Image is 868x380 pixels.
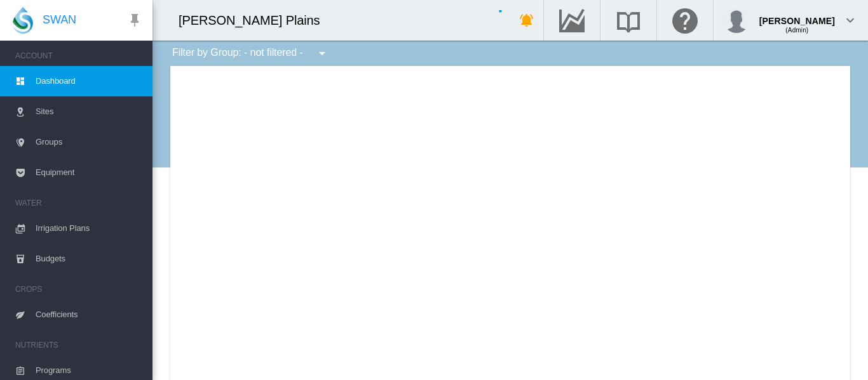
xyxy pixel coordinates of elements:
span: Sites [36,96,142,127]
span: Equipment [36,157,142,188]
span: Budgets [36,244,142,274]
md-icon: icon-pin [127,13,142,28]
span: NUTRIENTS [15,335,142,355]
span: CROPS [15,279,142,299]
span: Coefficients [36,299,142,330]
span: Dashboard [36,66,142,96]
button: icon-bell-ring [514,8,539,33]
div: [PERSON_NAME] [759,10,835,22]
span: (Admin) [785,27,808,34]
md-icon: Search the knowledge base [613,13,644,28]
img: profile.jpg [724,8,749,33]
md-icon: Click here for help [670,13,700,28]
md-icon: icon-menu-down [315,46,330,61]
span: Groups [36,127,142,157]
span: Irrigation Plans [36,213,142,244]
div: [PERSON_NAME] Plains [179,11,332,29]
span: ACCOUNT [15,46,142,66]
md-icon: icon-bell-ring [519,13,534,28]
span: WATER [15,193,142,213]
md-icon: icon-chevron-down [843,13,858,28]
img: SWAN-Landscape-Logo-Colour-drop.png [13,7,33,34]
button: icon-menu-down [309,41,335,66]
div: Filter by Group: - not filtered - [163,41,339,66]
span: SWAN [43,12,76,28]
md-icon: Go to the Data Hub [557,13,587,28]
